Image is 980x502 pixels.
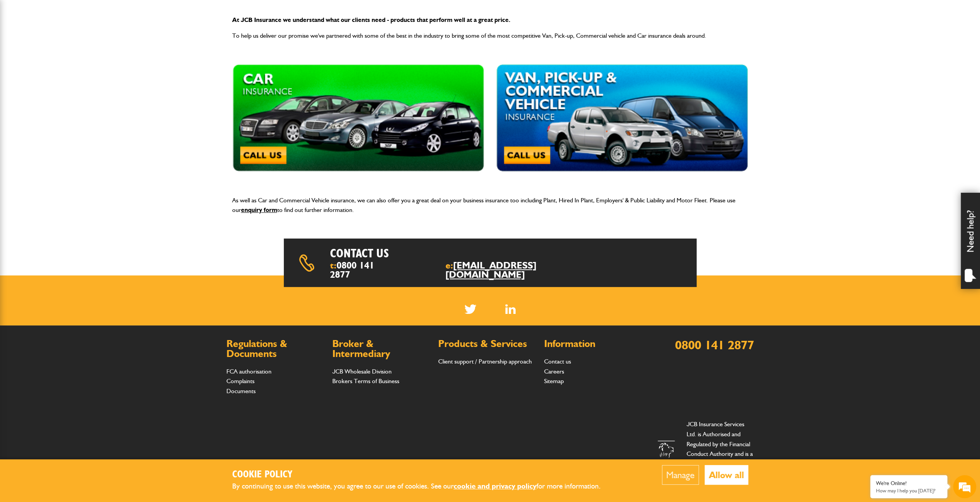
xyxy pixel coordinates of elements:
[438,358,532,365] a: Client support / Partnership approach
[496,64,748,172] img: Van insurance
[961,193,980,289] div: Need help?
[876,480,941,487] div: We're Online!
[330,246,511,261] h2: Contact us
[505,304,516,314] a: LinkedIn
[687,419,754,488] p: JCB Insurance Services Ltd. is Authorised and Regulated by the Financial Conduct Authority and is...
[876,488,941,494] p: How may I help you today?
[232,480,613,492] p: By continuing to use this website, you agree to our use of cookies. See our for more information.
[454,482,536,490] a: cookie and privacy policy
[226,387,256,395] a: Documents
[662,465,699,485] button: Manage
[241,206,277,213] a: enquiry form
[226,339,325,359] h2: Regulations & Documents
[232,64,484,172] img: Car insurance
[438,339,536,349] h2: Products & Services
[232,195,748,215] p: As well as Car and Commercial Vehicle insurance, we can also offer you a great deal on your busin...
[226,377,255,385] a: Complaints
[544,358,571,365] a: Contact us
[330,261,381,279] span: t:
[332,339,431,359] h2: Broker & Intermediary
[446,260,536,280] a: [EMAIL_ADDRESS][DOMAIN_NAME]
[226,368,271,375] a: FCA authorisation
[505,304,516,314] img: Linked In
[464,304,476,314] img: Twitter
[675,337,754,352] a: 0800 141 2877
[332,377,399,385] a: Brokers Terms of Business
[544,377,564,385] a: Sitemap
[232,31,748,41] p: To help us deliver our promise we've partnered with some of the best in the industry to bring som...
[446,261,575,279] span: e:
[330,260,374,280] a: 0800 141 2877
[332,368,392,375] a: JCB Wholesale Division
[232,15,748,25] p: At JCB Insurance we understand what our clients need - products that perform well at a great price.
[705,465,748,485] button: Allow all
[544,368,564,375] a: Careers
[544,339,642,349] h2: Information
[232,469,613,481] h2: Cookie Policy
